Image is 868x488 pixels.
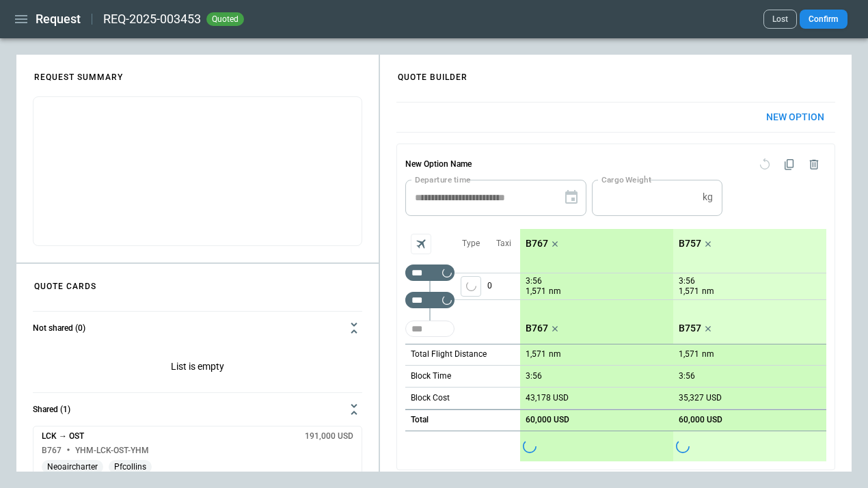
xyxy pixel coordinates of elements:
[415,174,471,185] label: Departure time
[549,286,561,297] p: nm
[33,344,362,392] p: List is empty
[526,393,569,403] p: 43,178 USD
[496,238,511,249] p: Taxi
[462,238,480,249] p: Type
[526,238,548,249] p: B767
[380,91,852,481] div: scrollable content
[33,405,70,414] h6: Shared (1)
[526,371,542,381] p: 3:56
[305,432,353,441] h6: 191,000 USD
[381,58,484,89] h4: QUOTE BUILDER
[526,276,542,286] p: 3:56
[549,349,561,360] p: nm
[679,238,701,249] p: B757
[679,323,701,334] p: B757
[461,276,481,297] span: Type of sector
[18,267,113,298] h4: QUOTE CARDS
[520,229,826,461] div: scrollable content
[487,273,520,299] p: 0
[411,349,487,360] p: Total Flight Distance
[755,103,835,132] button: New Option
[679,286,699,297] p: 1,571
[800,10,847,29] button: Confirm
[109,462,152,472] span: Pfcollins
[405,152,472,177] h6: New Option Name
[679,349,699,360] p: 1,571
[702,349,714,360] p: nm
[405,292,455,308] div: Not found
[679,276,695,286] p: 3:56
[679,393,722,403] p: 35,327 USD
[752,152,777,177] span: Reset quote option
[42,462,103,472] span: Neoaircharter
[405,321,455,337] div: Too short
[75,446,149,455] h6: YHM-LCK-OST-YHM
[526,323,548,334] p: B767
[526,415,569,425] p: 60,000 USD
[209,14,241,24] span: quoted
[802,152,826,177] span: Delete quote option
[526,286,546,297] p: 1,571
[411,234,431,254] span: Aircraft selection
[411,370,451,382] p: Block Time
[42,432,84,441] h6: LCK → OST
[461,276,481,297] button: left aligned
[411,416,429,424] h6: Total
[42,446,62,455] h6: B767
[703,191,713,203] p: kg
[405,265,455,281] div: Not found
[526,349,546,360] p: 1,571
[679,415,722,425] p: 60,000 USD
[36,11,81,27] h1: Request
[18,58,139,89] h4: REQUEST SUMMARY
[33,312,362,344] button: Not shared (0)
[679,371,695,381] p: 3:56
[702,286,714,297] p: nm
[33,393,362,426] button: Shared (1)
[33,344,362,392] div: Not shared (0)
[601,174,651,185] label: Cargo Weight
[33,324,85,333] h6: Not shared (0)
[411,392,450,404] p: Block Cost
[763,10,797,29] button: Lost
[103,11,201,27] h2: REQ-2025-003453
[777,152,802,177] span: Duplicate quote option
